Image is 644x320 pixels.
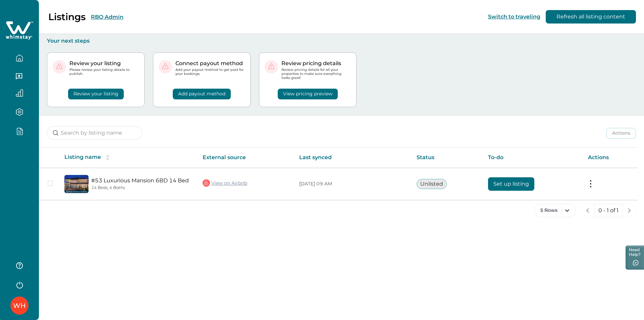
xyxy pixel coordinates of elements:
[583,147,638,168] th: Actions
[48,11,86,22] p: Listings
[13,298,26,314] div: Whimstay Host
[488,13,540,20] button: Switch to traveling
[278,89,338,99] button: View pricing preview
[294,147,411,168] th: Last synced
[299,181,406,187] p: [DATE] 09 AM
[534,204,576,217] button: 5 Rows
[59,147,197,168] th: Listing name
[47,38,636,44] p: Your next steps
[101,154,114,161] button: sorting
[68,89,124,99] button: Review your listing
[173,89,231,99] button: Add payout method
[69,68,139,76] p: Please review your listing details to publish.
[175,60,245,67] p: Connect payout method
[623,204,636,217] button: next page
[91,14,123,20] button: RBO Admin
[281,68,351,80] p: Review pricing details for all your properties to make sure everything looks good!
[91,185,192,190] p: 14 Beds, 4 Baths
[69,60,139,67] p: Review your listing
[606,128,636,139] button: Actions
[281,60,351,67] p: Review pricing details
[581,204,594,217] button: previous page
[488,177,534,191] button: Set up listing
[483,147,582,168] th: To-do
[411,147,483,168] th: Status
[175,68,245,76] p: Add your payout method to get paid for your bookings.
[91,177,192,184] a: #53 Luxurious Mansion 6BD 14 Bed
[417,179,447,189] button: Unlisted
[546,10,636,24] button: Refresh all listing content
[47,126,142,140] input: Search by listing name
[598,207,619,214] p: 0 - 1 of 1
[197,147,294,168] th: External source
[594,204,623,217] button: 0 - 1 of 1
[64,175,89,193] img: propertyImage_#53 Luxurious Mansion 6BD 14 Bed
[203,179,247,187] a: View on Airbnb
